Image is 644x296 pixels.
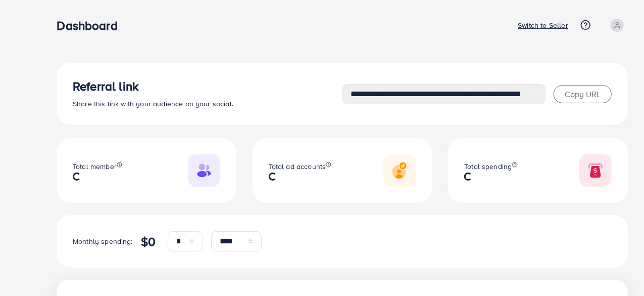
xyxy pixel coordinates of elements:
[57,18,125,33] h3: Dashboard
[269,161,326,172] span: Total ad accounts
[383,154,416,187] img: Responsive image
[464,161,512,172] span: Total spending
[579,154,612,187] img: Responsive image
[73,161,117,172] span: Total member
[518,19,568,31] p: Switch to Seller
[73,79,342,94] h3: Referral link
[188,154,220,187] img: Responsive image
[565,89,601,100] span: Copy URL
[73,235,133,247] p: Monthly spending:
[141,234,156,249] h4: $0
[554,85,612,103] button: Copy URL
[73,99,233,109] span: Share this link with your audience on your social.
